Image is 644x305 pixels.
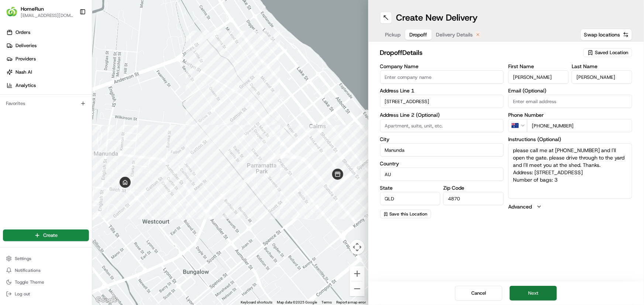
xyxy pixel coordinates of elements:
input: Enter state [380,192,441,205]
button: Map camera controls [350,240,365,255]
button: Cancel [455,286,502,301]
button: Zoom out [350,281,365,296]
button: Notifications [3,265,89,276]
button: Toggle Theme [3,277,89,287]
button: Create [3,229,89,241]
span: Save this Location [390,211,428,217]
span: Log out [15,291,30,297]
label: Advanced [508,203,532,210]
span: Map data ©2025 Google [277,300,317,304]
span: Orders [16,29,30,36]
span: Pickup [385,31,401,38]
label: Email (Optional) [508,88,632,93]
a: Terms [322,300,332,304]
span: Create [43,232,58,239]
a: Analytics [3,80,92,91]
a: Providers [3,53,92,65]
a: Orders [3,27,92,38]
label: Country [380,161,504,166]
label: Company Name [380,64,504,69]
h2: dropoff Details [380,48,579,58]
label: City [380,137,504,142]
button: Next [510,286,557,301]
input: Enter country [380,168,504,181]
button: Log out [3,289,89,299]
span: Swap locations [584,31,620,38]
input: Enter first name [508,70,569,84]
input: Apartment, suite, unit, etc. [380,119,504,132]
button: Keyboard shortcuts [241,300,273,305]
label: Phone Number [508,112,632,118]
button: Zoom in [350,266,365,281]
input: Enter zip code [443,192,504,205]
label: Address Line 1 [380,88,504,93]
span: Delivery Details [436,31,473,38]
label: State [380,185,441,190]
img: HomeRun [6,6,18,18]
button: [EMAIL_ADDRESS][DOMAIN_NAME] [21,13,73,18]
input: Enter company name [380,70,504,84]
label: Zip Code [443,185,504,190]
span: Notifications [15,267,41,273]
input: Enter email address [508,95,632,108]
input: Enter city [380,143,504,157]
label: Address Line 2 (Optional) [380,112,504,118]
h1: Create New Delivery [396,12,478,24]
div: Favorites [3,98,89,109]
a: Report a map error [337,300,366,304]
input: Enter last name [572,70,632,84]
span: Nash AI [16,69,32,76]
span: Analytics [16,82,36,89]
button: HomeRunHomeRun[EMAIL_ADDRESS][DOMAIN_NAME] [3,3,76,21]
textarea: please call me at [PHONE_NUMBER] and I'll open the gate. please drive through to the yard and I'l... [508,143,632,199]
span: Deliveries [16,42,37,49]
span: Dropoff [410,31,427,38]
button: Save this Location [380,210,431,218]
img: Google [94,295,118,305]
label: Last Name [572,64,632,69]
span: Saved Location [595,49,628,56]
button: HomeRun [21,5,44,13]
button: Advanced [508,203,632,210]
span: Settings [15,256,31,262]
input: Enter address [380,95,504,108]
span: Providers [16,56,36,62]
button: Swap locations [581,29,632,41]
button: Settings [3,253,89,264]
span: Toggle Theme [15,279,44,285]
button: Saved Location [583,48,632,58]
input: Enter phone number [527,119,632,132]
a: Open this area in Google Maps (opens a new window) [94,295,118,305]
a: Deliveries [3,40,92,52]
label: Instructions (Optional) [508,137,632,142]
a: Nash AI [3,66,92,78]
label: First Name [508,64,569,69]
